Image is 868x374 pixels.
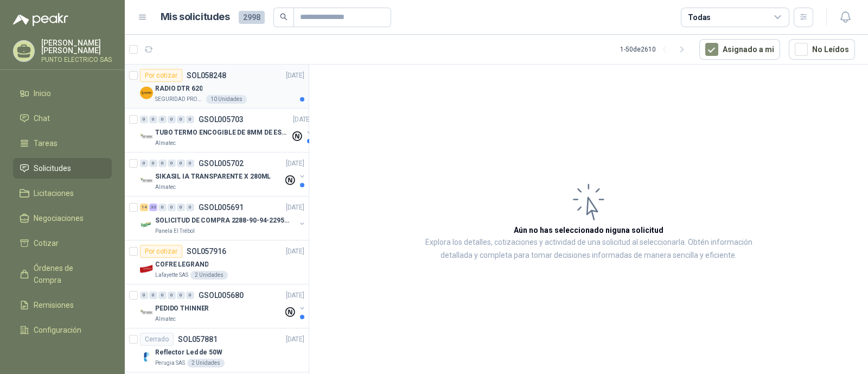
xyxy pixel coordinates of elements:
[34,187,74,199] span: Licitaciones
[155,259,208,270] p: COFRE LEGRAND
[177,116,185,123] div: 0
[418,236,759,262] p: Explora los detalles, cotizaciones y actividad de una solicitud al seleccionarla. Obtén informaci...
[155,315,176,324] p: Almatec
[140,69,182,82] div: Por cotizar
[149,160,157,167] div: 0
[13,133,112,154] a: Tareas
[13,345,112,365] a: Manuales y ayuda
[34,237,59,249] span: Cotizar
[158,291,167,299] div: 0
[286,290,304,301] p: [DATE]
[187,359,225,367] div: 2 Unidades
[34,299,74,311] span: Remisiones
[155,303,209,314] p: PEDIDO THINNER
[177,291,185,299] div: 0
[34,262,101,286] span: Órdenes de Compra
[187,248,226,255] p: SOL057916
[155,128,290,138] p: TUBO TERMO ENCOGIBLE DE 8MM DE ESPESOR X 5CMS
[155,347,222,358] p: Reflector Led de 50W
[293,115,311,125] p: [DATE]
[239,11,265,24] span: 2998
[155,172,271,182] p: SIKASIL IA TRANSPARENTE X 280ML
[125,65,309,109] a: Por cotizarSOL058248[DATE] Company LogoRADIO DTR 620SEGURIDAD PROVISER LTDA10 Unidades
[13,295,112,315] a: Remisiones
[186,291,194,299] div: 0
[13,83,112,104] a: Inicio
[177,160,185,167] div: 0
[789,39,855,60] button: No Leídos
[155,271,188,280] p: Lafayette SAS
[140,333,174,346] div: Cerrado
[34,87,51,99] span: Inicio
[140,86,153,99] img: Company Logo
[688,11,711,23] div: Todas
[140,306,153,319] img: Company Logo
[177,204,185,211] div: 0
[168,160,176,167] div: 0
[168,291,176,299] div: 0
[155,359,185,367] p: Perugia SAS
[186,204,194,211] div: 0
[514,224,663,236] h3: Aún no has seleccionado niguna solicitud
[280,13,288,21] span: search
[140,218,153,231] img: Company Logo
[286,159,304,169] p: [DATE]
[140,291,148,299] div: 0
[140,174,153,187] img: Company Logo
[187,72,226,79] p: SOL058248
[125,240,309,284] a: Por cotizarSOL057916[DATE] Company LogoCOFRE LEGRANDLafayette SAS2 Unidades
[149,291,157,299] div: 0
[140,113,314,148] a: 0 0 0 0 0 0 GSOL005703[DATE] Company LogoTUBO TERMO ENCOGIBLE DE 8MM DE ESPESOR X 5CMSAlmatec
[34,162,71,174] span: Solicitudes
[286,202,304,213] p: [DATE]
[158,116,167,123] div: 0
[149,116,157,123] div: 0
[34,212,84,224] span: Negociaciones
[186,160,194,167] div: 0
[140,157,307,192] a: 0 0 0 0 0 0 GSOL005702[DATE] Company LogoSIKASIL IA TRANSPARENTE X 280MLAlmatec
[140,204,148,211] div: 14
[620,41,691,58] div: 1 - 50 de 2610
[286,334,304,345] p: [DATE]
[13,183,112,204] a: Licitaciones
[158,204,167,211] div: 0
[155,139,176,148] p: Almatec
[140,350,153,363] img: Company Logo
[286,246,304,257] p: [DATE]
[199,116,244,123] p: GSOL005703
[149,204,157,211] div: 33
[286,71,304,81] p: [DATE]
[168,204,176,211] div: 0
[140,245,182,258] div: Por cotizar
[34,137,58,149] span: Tareas
[140,201,307,236] a: 14 33 0 0 0 0 GSOL005691[DATE] Company LogoSOLICITUD DE COMPRA 2288-90-94-2295-96-2301-02-04Panel...
[199,160,244,167] p: GSOL005702
[140,160,148,167] div: 0
[199,291,244,299] p: GSOL005680
[13,13,68,26] img: Logo peakr
[161,9,230,25] h1: Mis solicitudes
[190,271,228,280] div: 2 Unidades
[125,328,309,372] a: CerradoSOL057881[DATE] Company LogoReflector Led de 50WPerugia SAS2 Unidades
[140,130,153,143] img: Company Logo
[140,116,148,123] div: 0
[13,320,112,340] a: Configuración
[168,116,176,123] div: 0
[155,215,290,226] p: SOLICITUD DE COMPRA 2288-90-94-2295-96-2301-02-04
[13,208,112,229] a: Negociaciones
[199,204,244,211] p: GSOL005691
[13,108,112,129] a: Chat
[158,160,167,167] div: 0
[140,262,153,275] img: Company Logo
[699,39,780,60] button: Asignado a mi
[13,258,112,290] a: Órdenes de Compra
[186,116,194,123] div: 0
[34,112,50,124] span: Chat
[13,233,112,253] a: Cotizar
[140,289,307,324] a: 0 0 0 0 0 0 GSOL005680[DATE] Company LogoPEDIDO THINNERAlmatec
[41,39,112,54] p: [PERSON_NAME] [PERSON_NAME]
[206,95,247,104] div: 10 Unidades
[155,95,204,104] p: SEGURIDAD PROVISER LTDA
[13,158,112,179] a: Solicitudes
[155,84,202,94] p: RADIO DTR 620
